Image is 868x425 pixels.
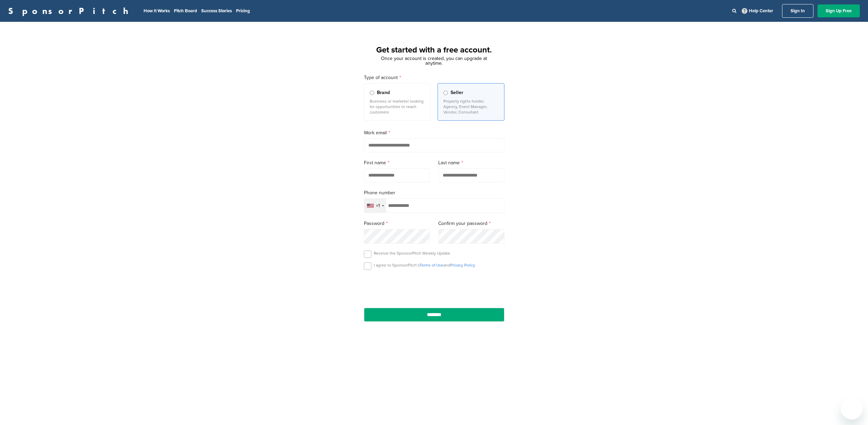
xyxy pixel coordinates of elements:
a: Sign Up Free [818,4,860,17]
iframe: reCAPTCHA [395,278,473,298]
a: How It Works [144,8,170,14]
div: +1 [376,203,380,208]
a: Privacy Policy [450,263,475,268]
a: Pitch Board [174,8,197,14]
a: SponsorPitch [8,6,133,15]
a: Success Stories [201,8,232,14]
span: Seller [451,89,463,96]
a: Terms of Use [420,263,443,268]
label: Last name [438,159,504,167]
p: Property rights holder, Agency, Event Manager, Vendor, Consultant [443,98,499,115]
div: Selected country [364,199,386,213]
label: Confirm your password [438,220,504,227]
label: Password [364,220,430,227]
input: Seller Property rights holder, Agency, Event Manager, Vendor, Consultant [443,91,448,95]
p: Receive the SponsorPitch Weekly Update [374,251,450,256]
a: Sign In [782,4,813,18]
iframe: Button to launch messaging window [841,398,863,420]
label: Phone number [364,189,504,197]
p: I agree to SponsorPitch’s and [374,262,475,268]
p: Business or marketer looking for opportunities to reach customers [370,98,425,115]
label: First name [364,159,430,167]
span: Once your account is created, you can upgrade at anytime. [381,56,487,66]
a: Help Center [740,7,775,15]
h1: Get started with a free account. [356,44,513,56]
a: Pricing [236,8,250,14]
label: Type of account [364,74,504,81]
label: Work email [364,129,504,137]
input: Brand Business or marketer looking for opportunities to reach customers [370,91,374,95]
span: Brand [377,89,390,96]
